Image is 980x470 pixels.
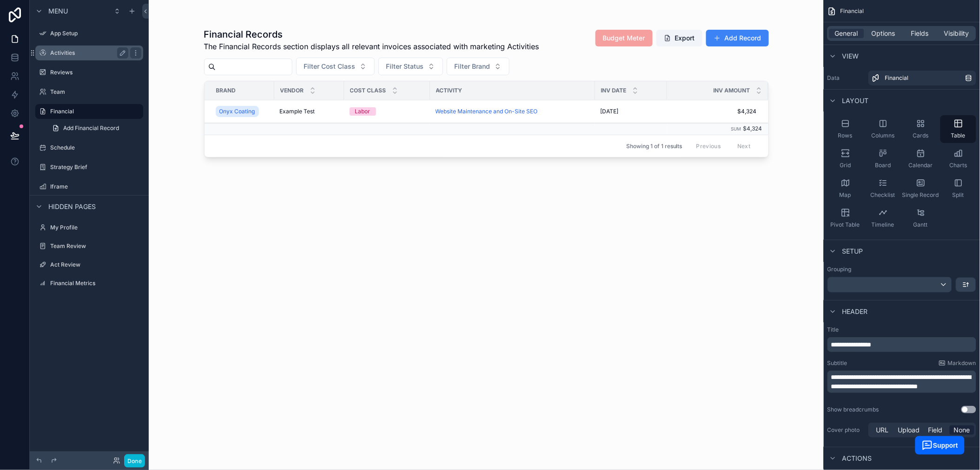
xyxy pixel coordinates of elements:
[124,454,145,468] button: Done
[48,7,68,16] span: Menu
[954,425,970,435] span: None
[903,204,939,232] button: Gantt
[865,204,901,232] button: Timeline
[280,87,304,94] span: Vendor
[842,96,869,105] span: Layout
[50,49,125,57] label: Activities
[922,440,933,451] img: widget_launcher_white.svg
[828,359,848,367] label: Subtitle
[828,266,852,273] label: Grouping
[35,65,143,80] a: Reviews
[601,87,627,94] span: Inv Date
[903,175,939,202] button: Single Record
[35,140,143,155] a: Schedule
[838,132,853,139] span: Rows
[872,132,895,139] span: Columns
[872,29,895,38] span: Options
[731,126,742,131] small: Sum
[940,115,976,143] button: Table
[35,220,143,235] a: My Profile
[828,326,976,333] label: Title
[841,7,864,15] span: Financial
[835,29,859,38] span: General
[953,191,964,199] span: Split
[350,87,386,94] span: Cost Class
[840,162,851,169] span: Grid
[50,224,141,231] label: My Profile
[902,191,939,199] span: Single Record
[35,239,143,254] a: Team Review
[35,179,143,194] a: Iframe
[840,191,851,199] span: Map
[35,104,143,119] a: Financial
[871,191,895,199] span: Checklist
[903,145,939,173] button: Calendar
[933,442,958,449] span: Support
[828,406,879,413] div: Show breadcrumbs
[913,132,929,139] span: Cards
[50,163,141,171] label: Strategy Brief
[828,74,865,82] label: Data
[626,143,682,150] span: Showing 1 of 1 results
[940,145,976,173] button: Charts
[876,425,889,435] span: URL
[50,261,141,268] label: Act Review
[828,204,863,232] button: Pivot Table
[50,242,141,250] label: Team Review
[35,26,143,41] a: App Setup
[868,71,976,85] a: Financial
[828,426,865,434] label: Cover photo
[35,160,143,175] a: Strategy Brief
[714,87,750,94] span: Inv Amount
[842,454,872,463] span: Actions
[898,425,920,435] span: Upload
[46,121,143,136] a: Add Financial Record
[436,87,463,94] span: Activity
[35,276,143,291] a: Financial Metrics
[50,88,141,96] label: Team
[865,115,901,143] button: Columns
[914,221,928,228] span: Gantt
[35,257,143,272] a: Act Review
[842,52,859,61] span: View
[865,175,901,202] button: Checklist
[35,85,143,99] a: Team
[945,29,970,38] span: Visibility
[865,145,901,173] button: Board
[828,337,976,352] div: scrollable content
[842,307,868,316] span: Header
[828,145,863,173] button: Grid
[50,144,141,151] label: Schedule
[48,202,96,211] span: Hidden pages
[940,175,976,202] button: Split
[885,74,909,82] span: Financial
[909,162,933,169] span: Calendar
[828,371,976,393] div: scrollable content
[928,425,943,435] span: Field
[842,247,863,256] span: Setup
[951,132,966,139] span: Table
[950,162,967,169] span: Charts
[50,108,138,115] label: Financial
[939,359,976,367] a: Markdown
[63,124,119,132] span: Add Financial Record
[831,221,860,228] span: Pivot Table
[903,115,939,143] button: Cards
[50,30,141,37] label: App Setup
[875,162,891,169] span: Board
[912,29,929,38] span: Fields
[872,221,894,228] span: Timeline
[828,175,863,202] button: Map
[50,280,141,287] label: Financial Metrics
[828,115,863,143] button: Rows
[50,69,141,76] label: Reviews
[35,46,143,60] a: Activities
[50,183,141,190] label: Iframe
[216,87,236,94] span: Brand
[743,125,762,132] span: $4,324
[948,359,976,367] span: Markdown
